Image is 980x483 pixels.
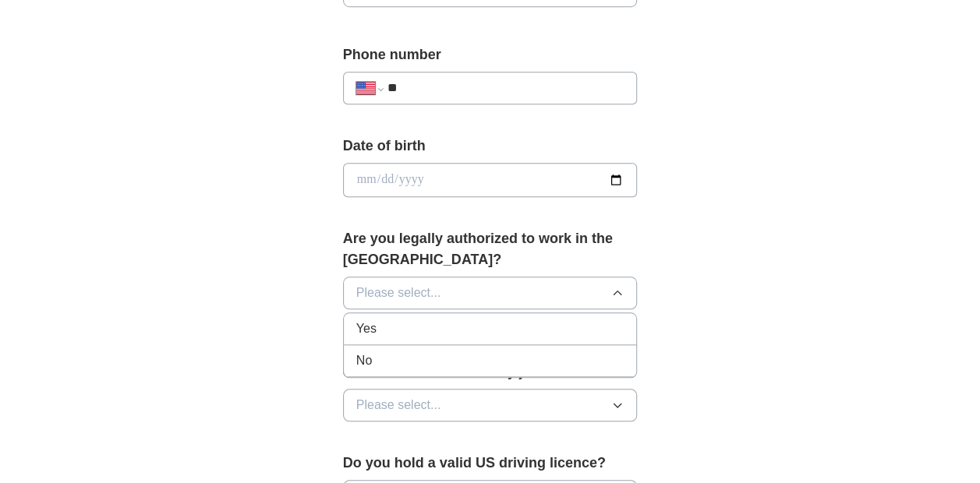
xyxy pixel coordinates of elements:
button: Please select... [343,277,638,309]
span: Please select... [356,396,441,414]
label: Phone number [343,44,638,65]
span: Please select... [356,284,441,302]
span: No [356,351,372,370]
label: Date of birth [343,136,638,157]
button: Please select... [343,389,638,421]
label: Are you legally authorized to work in the [GEOGRAPHIC_DATA]? [343,228,638,270]
span: Yes [356,319,377,338]
label: Do you hold a valid US driving licence? [343,453,638,474]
